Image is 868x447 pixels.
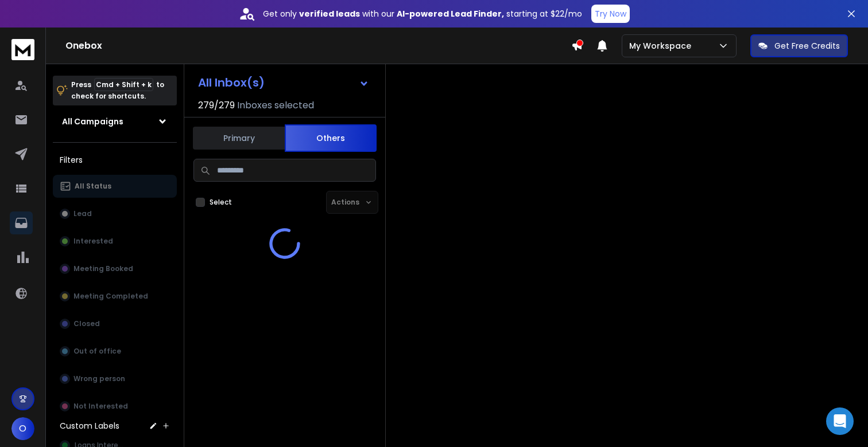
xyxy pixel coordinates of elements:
[198,99,235,112] span: 279 / 279
[595,8,626,19] p: Try Now
[263,8,582,19] p: Get only with our starting at $22/mo
[189,71,378,94] button: All Inbox(s)
[53,152,177,168] h3: Filters
[299,8,360,19] strong: verified leads
[11,39,34,60] img: logo
[62,116,123,127] h1: All Campaigns
[285,124,377,152] button: Others
[750,34,848,57] button: Get Free Credits
[65,39,571,53] h1: Onebox
[53,110,177,133] button: All Campaigns
[826,407,854,435] div: Open Intercom Messenger
[210,198,232,207] label: Select
[11,417,34,440] button: O
[60,420,119,432] h3: Custom Labels
[774,40,840,52] p: Get Free Credits
[591,5,630,23] button: Try Now
[193,126,285,151] button: Primary
[237,99,314,112] h3: Inboxes selected
[397,8,504,19] strong: AI-powered Lead Finder,
[198,77,265,88] h1: All Inbox(s)
[629,40,696,52] p: My Workspace
[94,78,153,91] span: Cmd + Shift + k
[71,79,164,102] p: Press to check for shortcuts.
